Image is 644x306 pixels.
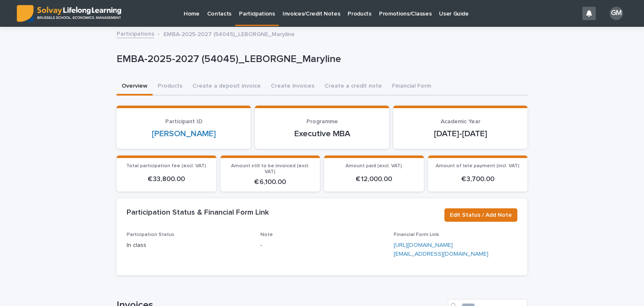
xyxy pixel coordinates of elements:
button: Create a deposit invoice [187,78,266,96]
p: € 3,700.00 [433,175,523,183]
span: Amount of late payment (incl. VAT) [436,163,519,169]
span: Note [260,232,273,237]
span: Amount still to be invoiced (excl. VAT) [231,163,309,174]
p: € 6,100.00 [226,178,315,186]
span: Edit Status / Add Note [450,211,512,219]
span: Academic Year [441,119,480,124]
p: € 12,000.00 [329,175,419,183]
p: [DATE]-[DATE] [403,129,517,139]
button: Overview [117,78,153,96]
span: Programme [306,119,338,124]
button: Products [153,78,187,96]
img: ED0IkcNQHGZZMpCVrDht [17,5,121,22]
button: Create a credit note [319,78,387,96]
p: EMBA-2025-2027 (54045)_LEBORGNE_Maryline [117,53,524,65]
button: Edit Status / Add Note [444,208,517,222]
p: € 33,800.00 [122,175,211,183]
span: Total participation fee (excl. VAT) [126,163,206,169]
a: [URL][DOMAIN_NAME][EMAIL_ADDRESS][DOMAIN_NAME] [394,242,488,257]
span: Financial Form Link [394,232,439,237]
span: Participation Status [127,232,174,237]
span: Participant ID [165,119,203,124]
p: In class [127,241,250,250]
div: GM [610,7,623,20]
button: Financial Form [387,78,436,96]
button: Create invoices [266,78,319,96]
p: Executive MBA [265,129,379,139]
a: [PERSON_NAME] [152,129,216,139]
a: Participations [117,29,154,38]
p: EMBA-2025-2027 (54045)_LEBORGNE_Maryline [164,29,295,38]
p: - [260,241,384,250]
span: Amount paid (excl. VAT) [345,163,402,169]
h2: Participation Status & Financial Form Link [127,208,269,218]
